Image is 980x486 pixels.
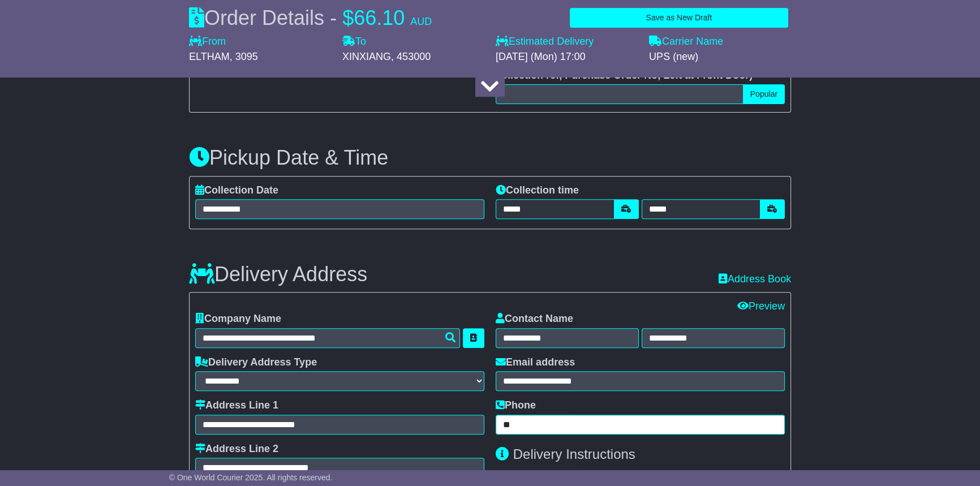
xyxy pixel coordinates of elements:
[649,36,723,48] label: Carrier Name
[189,51,230,62] span: ELTHAM
[354,6,405,29] span: 66.10
[169,473,333,482] span: © One World Courier 2025. All rights reserved.
[195,356,317,369] label: Delivery Address Type
[496,184,579,197] label: Collection time
[230,51,258,62] span: , 3095
[342,6,354,29] span: $
[195,443,278,455] label: Address Line 2
[189,147,791,169] h3: Pickup Date & Time
[719,273,791,285] a: Address Book
[737,300,785,312] a: Preview
[391,51,431,62] span: , 453000
[496,313,573,325] label: Contact Name
[342,36,366,48] label: To
[496,356,575,369] label: Email address
[195,184,278,197] label: Collection Date
[195,399,278,412] label: Address Line 1
[570,8,788,28] button: Save as New Draft
[342,51,391,62] span: XINXIANG
[410,16,432,27] span: AUD
[496,399,536,412] label: Phone
[496,51,638,63] div: [DATE] (Mon) 17:00
[513,446,635,462] span: Delivery Instructions
[189,263,367,286] h3: Delivery Address
[496,36,638,48] label: Estimated Delivery
[189,6,432,30] div: Order Details -
[195,313,281,325] label: Company Name
[649,51,791,63] div: UPS (new)
[189,36,226,48] label: From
